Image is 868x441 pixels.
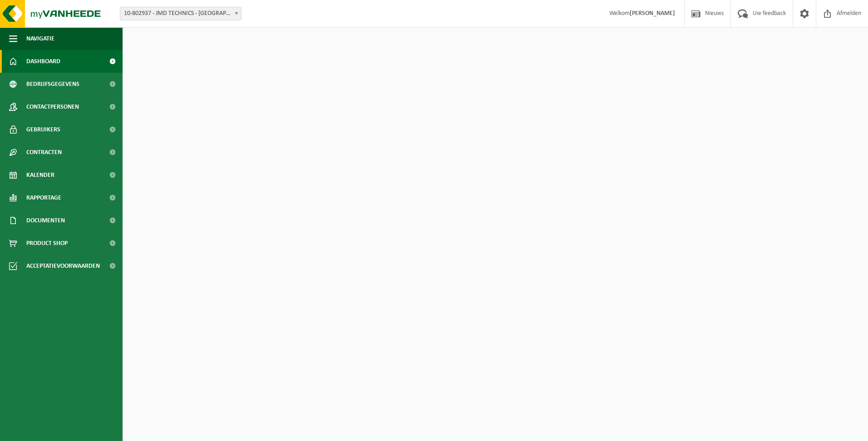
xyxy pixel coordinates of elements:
[26,255,100,277] span: Acceptatievoorwaarden
[120,7,241,20] span: 10-802937 - JMD TECHNICS - OOSTENDE
[630,10,675,17] strong: [PERSON_NAME]
[26,164,54,186] span: Kalender
[26,95,79,118] span: Contactpersonen
[26,141,62,164] span: Contracten
[26,50,60,73] span: Dashboard
[26,73,79,95] span: Bedrijfsgegevens
[26,27,54,50] span: Navigatie
[26,232,68,255] span: Product Shop
[26,118,60,141] span: Gebruikers
[26,186,61,209] span: Rapportage
[26,209,65,232] span: Documenten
